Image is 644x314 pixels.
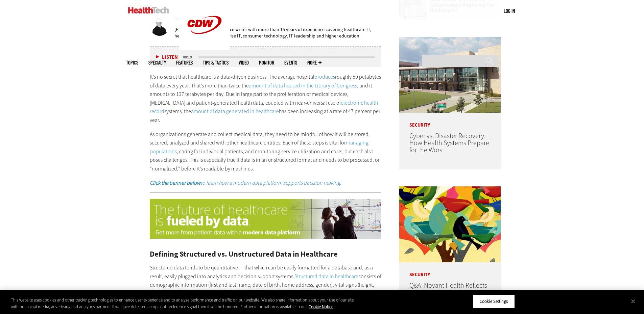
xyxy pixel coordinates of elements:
[409,281,487,304] a: Q&A: Novant Health Reflects on Building a Strong Cybersecurity Team
[399,113,501,128] p: Security
[399,262,501,277] p: Security
[200,179,341,186] em: to learn how a modern data platform supports decision making.
[259,60,274,65] a: MonITor
[148,60,166,65] span: Specialty
[314,73,335,80] a: produces
[504,8,515,14] a: Log in
[191,108,279,115] a: amount of data generated in healthcare
[150,179,341,186] a: Click the banner belowto learn how a modern data platform supports decision making.
[11,297,354,310] div: This website uses cookies and other tracking technologies to enhance user experience and to analy...
[150,263,382,307] p: Structured data tends to be quantitative — that which can be easily formatted for a database and,...
[150,199,382,239] img: MDP White Paper
[176,60,193,65] a: Features
[150,251,382,258] h2: Defining Structured vs. Unstructured Data in Healthcare
[399,186,501,262] img: abstract illustration of a tree
[126,60,138,65] span: Topics
[203,60,229,65] a: Tips & Tactics
[150,179,200,186] em: Click the banner below
[504,7,515,15] div: User menu
[294,273,358,280] a: Structured data in healthcare
[309,304,333,310] a: More information about your privacy
[239,60,249,65] a: Video
[626,294,641,309] button: Close
[150,139,368,155] a: managing populations
[399,37,501,113] img: University of Vermont Medical Center’s main campus
[473,294,515,309] button: Cookie Settings
[150,73,382,125] p: It’s no secret that healthcare is a data-driven business. The average hospital roughly 50 petabyt...
[409,131,489,155] a: Cyber vs. Disaster Recovery: How Health Systems Prepare for the Worst
[128,7,169,14] img: Home
[179,45,230,52] a: CDW
[307,60,321,65] span: More
[249,82,357,89] a: amount of data housed in the Library of Congress
[150,130,382,173] p: As organizations generate and collect medical data, they need to be mindful of how it will be sto...
[284,60,297,65] a: Events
